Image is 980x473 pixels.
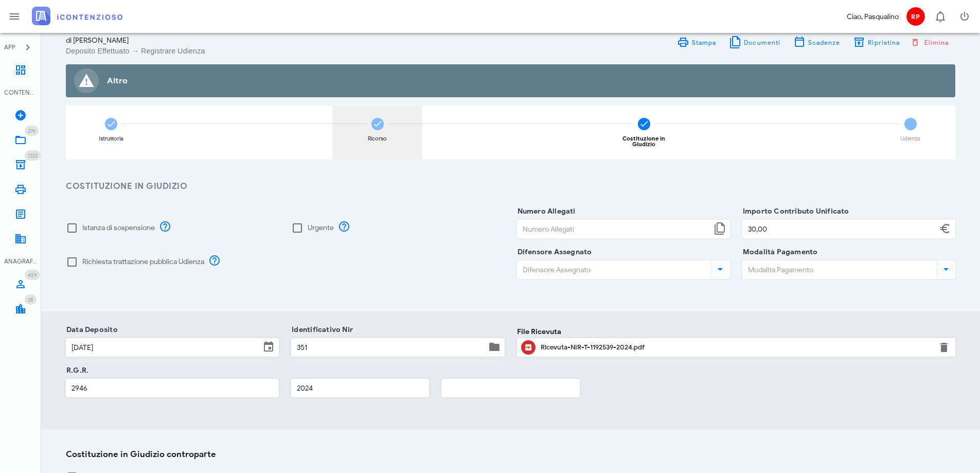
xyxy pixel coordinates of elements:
input: Identificativo Nir [292,339,486,356]
span: Distintivo [25,150,41,161]
span: RP [906,7,925,26]
span: 1222 [28,152,38,159]
label: Richiesta trattazione pubblica Udienza [82,257,204,267]
label: Importo Contributo Unificato [740,206,849,217]
strong: Altro [107,76,128,86]
div: Deposito Effettuato → Registrare Udienza [66,46,505,56]
button: Scadenze [787,35,847,49]
input: Importo Contributo Unificato [743,220,937,238]
div: Costituzione in Giudizio [611,136,676,147]
div: Istruttoria [99,136,123,142]
label: Urgente [308,223,334,233]
span: Ripristina [867,39,900,46]
input: R.G.R. [66,379,278,397]
span: Stampa [691,39,717,46]
label: Data Deposito [63,325,118,335]
button: Clicca per aprire un'anteprima del file o scaricarlo [521,340,536,355]
button: Elimina [906,35,955,49]
input: Numero Allegati [518,220,711,238]
img: logo-text-2x.png [32,7,122,25]
button: RP [903,4,928,29]
div: di [PERSON_NAME] [66,35,505,46]
span: Distintivo [25,294,37,305]
span: Elimina [913,38,949,47]
span: 274 [28,128,35,134]
div: Ricevuta-NIR-T-1192539-2024.pdf [541,343,932,352]
button: Distintivo [928,4,952,29]
button: Documenti [723,35,787,49]
span: Distintivo [25,126,39,136]
span: 4 [904,118,917,130]
label: Istanza di sospensione [82,223,155,233]
div: Ricorso [368,136,387,142]
span: Distintivo [25,270,40,280]
span: Scadenze [808,39,841,46]
a: Stampa [670,35,722,49]
label: Numero Allegati [514,206,576,217]
h3: Costituzione in Giudizio [66,180,955,193]
input: Modalità Pagamento [743,261,935,278]
div: Udienza [900,136,920,142]
h3: Costituzione in Giudizio controparte [66,448,955,461]
span: Documenti [743,39,780,46]
div: Clicca per aprire un'anteprima del file o scaricarlo [541,339,932,356]
div: CONTENZIOSO [4,88,37,97]
span: 35 [28,296,33,303]
label: Modalità Pagamento [740,247,818,257]
div: ANAGRAFICA [4,257,37,266]
label: Identificativo Nir [289,325,353,335]
button: Ripristina [847,35,906,49]
label: R.G.R. [63,365,88,376]
input: Difensore Assegnato [518,261,709,278]
label: Difensore Assegnato [514,247,592,257]
label: File Ricevuta [517,326,561,337]
span: 459 [28,272,37,278]
button: Elimina [938,341,950,354]
div: Ciao, Pasqualino [847,11,899,22]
